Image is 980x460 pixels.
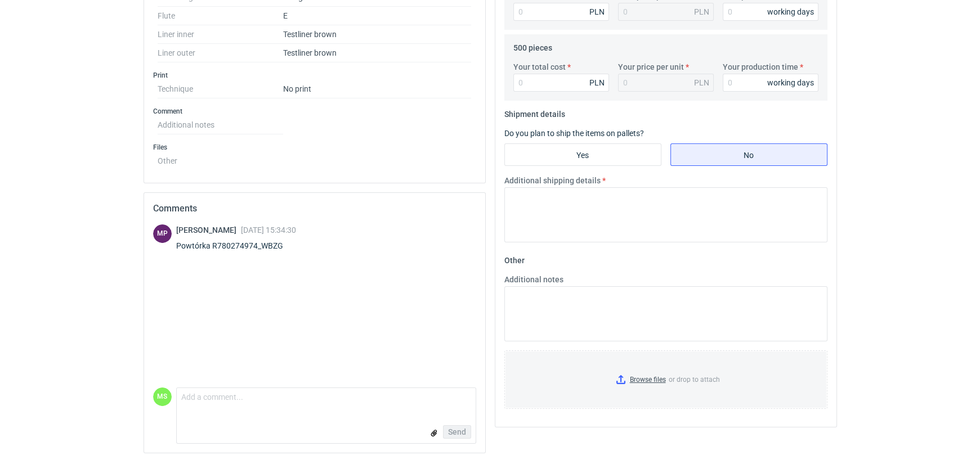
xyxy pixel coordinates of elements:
div: Magdalena Szumiło [153,387,172,406]
div: PLN [694,77,709,88]
button: Send [443,425,471,439]
span: [PERSON_NAME] [176,226,241,234]
div: working days [767,77,814,88]
input: 0 [723,3,818,21]
dt: Additional notes [158,116,283,134]
legend: Shipment details [504,105,565,119]
dt: Other [158,152,283,165]
label: or drop to attach [505,351,827,408]
h3: Comment [153,107,476,116]
figcaption: MP [153,224,172,243]
dt: Flute [158,7,283,25]
label: Additional notes [504,274,563,285]
label: Additional shipping details [504,175,601,186]
dd: No print [283,80,472,98]
dd: E [283,7,472,25]
label: Yes [504,143,661,166]
figcaption: MS [153,387,172,406]
dd: Testliner brown [283,44,472,62]
dt: Technique [158,80,283,98]
label: No [670,143,827,166]
dd: Testliner brown [283,25,472,44]
dt: Liner inner [158,25,283,44]
h3: Print [153,71,476,80]
input: 0 [723,74,818,92]
legend: Other [504,251,525,265]
dt: Liner outer [158,44,283,62]
div: working days [767,6,814,17]
div: Powtórka R780274974_WBZG [176,240,297,251]
label: Do you plan to ship the items on pallets? [504,129,644,138]
span: Send [448,428,466,436]
div: Michał Palasek [153,224,172,243]
span: [DATE] 15:34:30 [241,226,296,234]
h3: Files [153,143,476,152]
label: Your production time [723,61,798,73]
input: 0 [513,3,609,21]
h2: Comments [153,202,476,215]
div: PLN [589,6,605,17]
div: PLN [589,77,605,88]
legend: 500 pieces [513,39,552,52]
label: Your total cost [513,61,566,73]
label: Your price per unit [618,61,684,73]
input: 0 [513,74,609,92]
div: PLN [694,6,709,17]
